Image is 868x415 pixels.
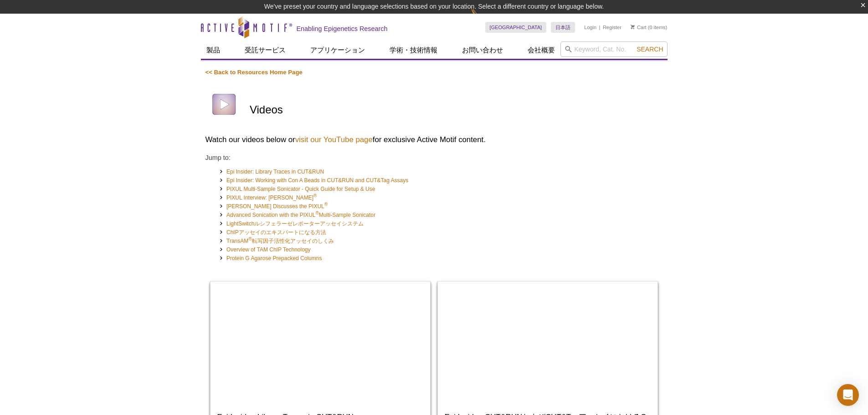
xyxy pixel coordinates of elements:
[485,22,547,33] a: [GEOGRAPHIC_DATA]
[226,194,317,202] a: PIXUL Interview: [PERSON_NAME]®
[634,45,666,53] button: Search
[205,86,243,123] img: Videos
[631,24,647,31] a: Cart
[226,228,326,236] a: ChIPアッセイのエキスパートになる方法
[226,237,334,245] a: TransAM®転写因子活性化アッセイのしくみ
[239,41,291,59] a: 受託サービス
[205,69,303,76] a: << Back to Resources Home Page
[250,104,663,117] h1: Videos
[631,22,668,33] li: (0 items)
[219,185,375,194] a: PIXUL Multi-Sample Sonicator - Quick Guide for Setup & Use
[560,41,668,57] input: Keyword, Cat. No.
[324,202,328,207] sup: ®
[315,210,318,215] sup: ®
[248,236,252,241] sup: ®
[201,41,226,59] a: 製品
[837,384,859,406] div: Open Intercom Messenger
[219,168,324,176] a: Epi Insider: Library Traces in CUT&RUN
[522,41,560,59] a: 会社概要
[599,22,601,33] li: |
[295,134,373,145] a: visit our YouTube page
[384,41,443,59] a: 学術・技術情報
[226,254,322,262] a: Protein G Agarose Prepacked Columns
[457,41,508,59] a: お問い合わせ
[603,24,621,31] a: Register
[305,41,370,59] a: アプリケーション
[226,220,364,228] a: LightSwitchルシフェラーゼレポーターアッセイシステム
[637,46,663,53] span: Search
[631,25,635,29] img: Your Cart
[205,134,663,145] h2: Watch our videos below or for exclusive Active Motif content.
[219,176,409,185] a: Epi Insider: Working with Con A Beads in CUT&RUN and CUT&Tag Assays
[471,7,495,28] img: Change Here
[226,246,311,254] a: Overview of TAM ChIP Technology
[297,25,388,33] h2: Enabling Epigenetics Research
[226,211,375,219] a: Advanced Sonication with the PIXUL®Multi-Sample Sonicator
[551,22,575,33] a: 日本語
[584,24,596,31] a: Login
[226,202,328,210] a: [PERSON_NAME] Discusses the PIXUL®
[313,193,317,198] sup: ®
[205,152,663,163] h3: Jump to:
